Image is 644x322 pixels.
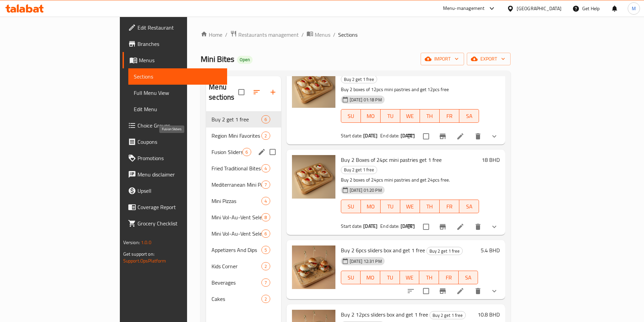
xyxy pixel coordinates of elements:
p: Buy 2 boxes of 12pcs mini pastries and get 12pcs free [341,85,479,94]
span: Buy 2 get 1 free [430,311,465,319]
a: Branches [123,36,227,52]
span: Fusion Sliders [211,148,242,156]
div: Buy 2 get 1 free [429,311,466,319]
span: 8 [262,214,270,221]
span: 6 [262,116,270,123]
span: Mini Pizzas [211,197,261,205]
span: Select to update [419,129,433,143]
button: SA [459,271,478,284]
span: TH [423,111,437,121]
span: Select all sections [234,85,249,99]
span: Appetizers And Dips [211,246,261,254]
button: delete [470,219,486,235]
div: Mini Vol-Au-Vent Selection6 [206,225,281,242]
div: Appetizers And Dips5 [206,242,281,258]
a: Edit menu item [456,287,464,295]
div: Buy 2 get 1 free6 [206,111,281,128]
div: items [261,295,270,303]
div: Cakes2 [206,291,281,307]
button: Add section [265,84,281,100]
div: Mini Vol-Au-Vent Selection (Sweet)8 [206,209,281,225]
h6: 10.8 BHD [478,310,500,319]
span: M [632,5,636,12]
div: items [261,230,270,238]
button: MO [361,200,381,213]
b: [DATE] [363,222,378,231]
span: Fried Traditional Bites [211,164,261,172]
span: TU [383,273,397,283]
span: TU [383,111,398,121]
a: Restaurants management [230,30,299,39]
svg: Show Choices [490,287,498,295]
span: Mini Vol-Au-Vent Selection [211,230,261,238]
span: Branches [137,40,222,48]
button: export [467,53,511,65]
span: MO [364,202,378,211]
button: Branch-specific-item [435,283,451,299]
span: Kids Corner [211,262,261,270]
li: / [301,31,304,39]
span: Menu disclaimer [137,170,222,179]
div: Buy 2 get 1 free [341,166,377,174]
span: Buy 2 get 1 free [341,166,377,174]
h6: 18 BHD [482,155,500,165]
span: WE [403,202,417,211]
nav: Menu sections [206,108,281,310]
div: Mediterranean Mini Pastries7 [206,176,281,193]
span: Coupons [137,138,222,146]
a: Coupons [123,134,227,150]
span: Beverages [211,278,261,287]
p: Buy 2 boxes of 24pcs mini pastries and get 24pcs free. [341,176,479,184]
span: Edit Menu [134,105,222,113]
button: show more [486,283,502,299]
svg: Show Choices [490,132,498,140]
button: FR [439,271,459,284]
span: Buy 2 6pcs sliders box and get 1 free [341,245,425,255]
div: items [261,197,270,205]
button: TH [419,271,439,284]
span: Upsell [137,187,222,195]
button: import [421,53,464,65]
span: Get support on: [123,250,154,258]
span: 2 [262,133,270,139]
span: Menus [315,31,330,39]
span: Edit Restaurant [137,23,222,32]
span: Open [237,57,253,63]
span: 7 [262,279,270,286]
a: Menus [123,52,227,68]
span: [DATE] 12:31 PM [347,258,385,265]
span: Coverage Report [137,203,222,211]
a: Upsell [123,183,227,199]
span: End date: [380,131,399,140]
span: import [426,55,459,63]
button: SU [341,200,361,213]
button: SU [341,109,361,123]
span: Buy 2 get 1 free [427,247,462,255]
span: [DATE] 01:18 PM [347,97,385,103]
div: Open [237,56,253,64]
a: Edit Restaurant [123,19,227,36]
span: 1.0.0 [141,238,151,247]
span: SU [344,202,358,211]
span: MO [363,273,378,283]
button: edit [257,147,267,157]
span: Start date: [341,131,363,140]
button: TU [380,271,400,284]
button: show more [486,128,502,145]
img: Buy 2 6pcs sliders box and get 1 free [292,245,335,289]
a: Support.OpsPlatform [123,256,166,265]
a: Edit Menu [128,101,227,117]
div: Beverages7 [206,274,281,291]
div: items [261,181,270,189]
span: Restaurants management [238,31,299,39]
div: Cakes [211,295,261,303]
span: SA [462,111,476,121]
a: Sections [128,68,227,85]
button: TH [420,200,440,213]
span: Full Menu View [134,89,222,97]
button: sort-choices [403,219,419,235]
span: Sections [338,31,357,39]
a: Grocery Checklist [123,215,227,232]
